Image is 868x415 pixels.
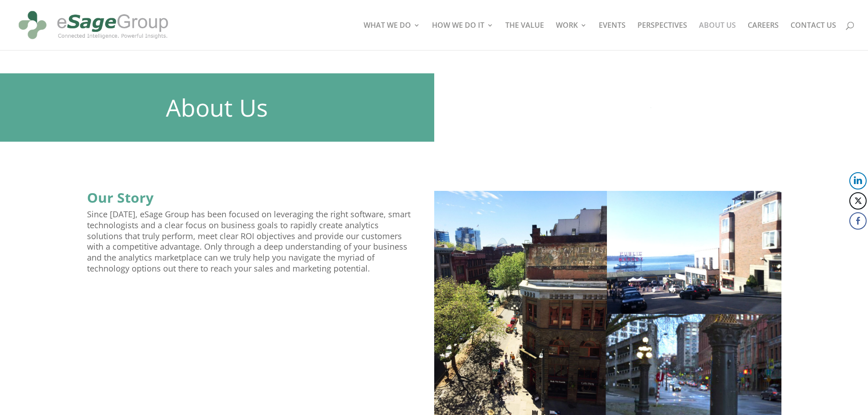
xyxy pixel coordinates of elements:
strong: Our Story [87,188,154,207]
a: CONTACT US [791,22,836,50]
a: WHAT WE DO [364,22,420,50]
a: HOW WE DO IT [432,22,493,50]
button: Facebook Share [849,212,867,230]
a: THE VALUE [505,22,544,50]
button: LinkedIn Share [849,172,867,190]
a: EVENTS [599,22,626,50]
p: Since [DATE], eSage Group has been focused on leveraging the right software, smart technologists ... [87,209,414,282]
a: CAREERS [748,22,779,50]
button: Twitter Share [849,192,867,210]
a: PERSPECTIVES [637,22,687,50]
img: eSage Group [15,4,171,46]
a: ABOUT US [699,22,736,50]
a: WORK [556,22,587,50]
